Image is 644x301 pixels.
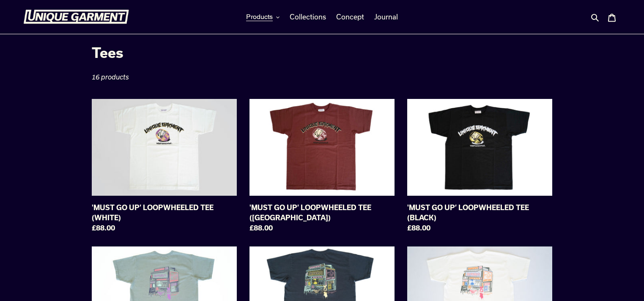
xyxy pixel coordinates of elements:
[285,11,330,23] a: Collections
[242,11,284,23] button: Products
[23,10,129,24] img: Unique Garment
[92,73,129,81] span: 16 products
[92,44,123,60] span: Tees
[290,13,326,21] span: Collections
[370,11,402,23] a: Journal
[246,13,273,21] span: Products
[332,11,368,23] a: Concept
[374,13,398,21] span: Journal
[336,13,364,21] span: Concept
